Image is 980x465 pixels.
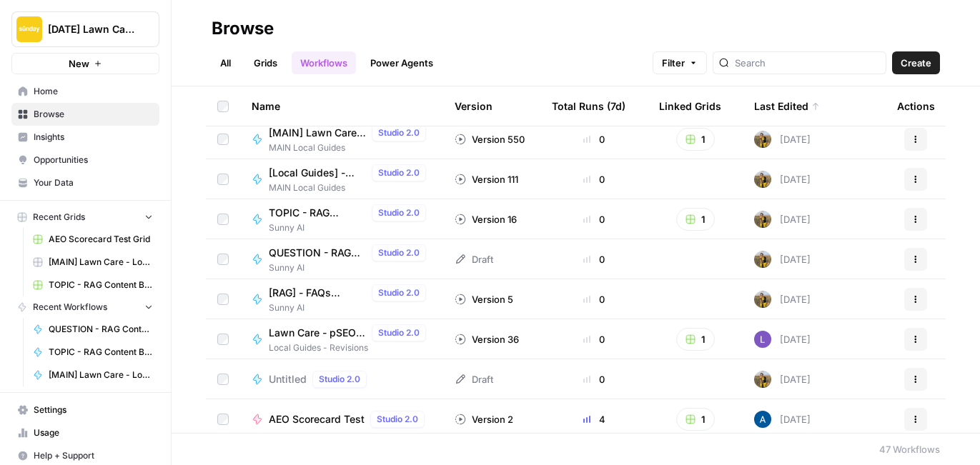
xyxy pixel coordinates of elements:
span: Studio 2.0 [378,166,420,179]
button: 1 [676,408,715,431]
a: Workflows [292,51,356,74]
span: Sunny AI [269,221,432,234]
span: Your Data [34,176,153,189]
a: Power Agents [362,51,442,74]
span: Insights [34,131,153,144]
a: Lawn Care - pSEO Page Generator [Archived]Studio 2.0Local Guides - Revisions [252,324,432,354]
button: 1 [676,128,715,151]
img: bwwep3rohponzecppi6a6ou8qko4 [754,291,771,308]
img: he81ibor8lsei4p3qvg4ugbvimgp [754,411,771,428]
a: QUESTION - RAG Content BriefStudio 2.0Sunny AI [252,244,432,274]
span: Browse [34,108,153,121]
button: 1 [676,208,715,231]
span: Studio 2.0 [377,413,418,426]
img: bwwep3rohponzecppi6a6ou8qko4 [754,171,771,188]
div: Version 16 [455,212,517,226]
span: [MAIN] Lawn Care - Local pSEO Page Generator [[PERSON_NAME]] [49,369,153,381]
div: [DATE] [754,331,811,348]
div: [DATE] [754,171,811,188]
span: MAIN Local Guides [269,141,432,154]
button: Filter [653,51,707,74]
div: 0 [552,372,636,386]
span: Help + Support [34,449,153,462]
div: Last Edited [754,86,820,126]
span: [RAG] - FAQs Answer Generator [269,286,366,300]
a: QUESTION - RAG Content Brief [26,318,159,341]
img: rn7sh892ioif0lo51687sih9ndqw [754,331,771,348]
a: Usage [11,421,159,444]
span: TOPIC - RAG Content Brief Grid [49,279,153,291]
div: Actions [897,86,935,126]
span: Studio 2.0 [378,206,420,219]
span: Create [901,56,931,70]
div: [DATE] [754,211,811,228]
input: Search [735,56,880,70]
a: All [212,51,239,74]
a: [MAIN] Lawn Care - Local pSEO Page Generator [[PERSON_NAME]] [26,364,159,386]
div: [DATE] [754,131,811,148]
div: Version 36 [455,332,519,346]
span: QUESTION - RAG Content Brief [49,323,153,336]
a: AEO Scorecard Test Grid [26,228,159,251]
span: Usage [34,426,153,439]
img: bwwep3rohponzecppi6a6ou8qko4 [754,131,771,148]
div: [DATE] [754,371,811,388]
div: 0 [552,212,636,226]
img: bwwep3rohponzecppi6a6ou8qko4 [754,211,771,228]
div: 0 [552,252,636,266]
a: Browse [11,103,159,126]
span: Studio 2.0 [378,286,420,299]
div: 0 [552,332,636,346]
a: Home [11,80,159,103]
div: [DATE] [754,411,811,428]
div: Linked Grids [659,86,721,126]
span: [MAIN] Lawn Care - Local pSEO Pages (Matt + [PERSON_NAME]) [49,256,153,269]
span: Recent Workflows [33,301,107,314]
div: 4 [552,412,636,426]
div: 0 [552,132,636,146]
div: Name [252,86,432,126]
a: Insights [11,126,159,149]
span: Home [34,85,153,98]
div: Version 111 [455,172,518,186]
span: Filter [662,56,685,70]
button: Recent Workflows [11,296,159,318]
div: Version 5 [455,292,513,306]
div: [DATE] [754,291,811,308]
span: Studio 2.0 [319,373,360,386]
span: [DATE] Lawn Care [48,22,134,36]
span: AEO Scorecard Test Grid [49,233,153,246]
div: 0 [552,292,636,306]
div: [DATE] [754,251,811,268]
span: Lawn Care - pSEO Page Generator [Archived] [269,326,366,340]
a: [MAIN] Lawn Care - Local pSEO Pages (Matt + [PERSON_NAME]) [26,251,159,274]
button: New [11,53,159,74]
div: Version [455,86,493,126]
a: Your Data [11,171,159,194]
a: TOPIC - RAG Content Brief [26,341,159,364]
img: bwwep3rohponzecppi6a6ou8qko4 [754,371,771,388]
div: Version 550 [455,132,525,146]
button: Create [892,51,940,74]
img: Sunday Lawn Care Logo [16,16,42,42]
div: 47 Workflows [879,442,940,456]
a: [Local Guides] - FAQs generatorStudio 2.0MAIN Local Guides [252,164,432,194]
img: bwwep3rohponzecppi6a6ou8qko4 [754,251,771,268]
span: Local Guides - Revisions [269,341,432,354]
span: New [69,56,89,71]
span: Opportunities [34,154,153,166]
span: [Local Guides] - FAQs generator [269,166,366,180]
a: [MAIN] Lawn Care - Local pSEO Page Generator [[PERSON_NAME]]Studio 2.0MAIN Local Guides [252,124,432,154]
a: [RAG] - FAQs Answer GeneratorStudio 2.0Sunny AI [252,284,432,314]
div: Total Runs (7d) [552,86,625,126]
a: Opportunities [11,149,159,171]
span: Studio 2.0 [378,126,420,139]
span: MAIN Local Guides [269,181,432,194]
button: 1 [676,328,715,351]
a: AEO Scorecard TestStudio 2.0 [252,411,432,428]
span: AEO Scorecard Test [269,412,365,426]
a: UntitledStudio 2.0 [252,371,432,388]
a: TOPIC - RAG Content BriefStudio 2.0Sunny AI [252,204,432,234]
span: Recent Grids [33,211,85,224]
span: Sunny AI [269,261,432,274]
